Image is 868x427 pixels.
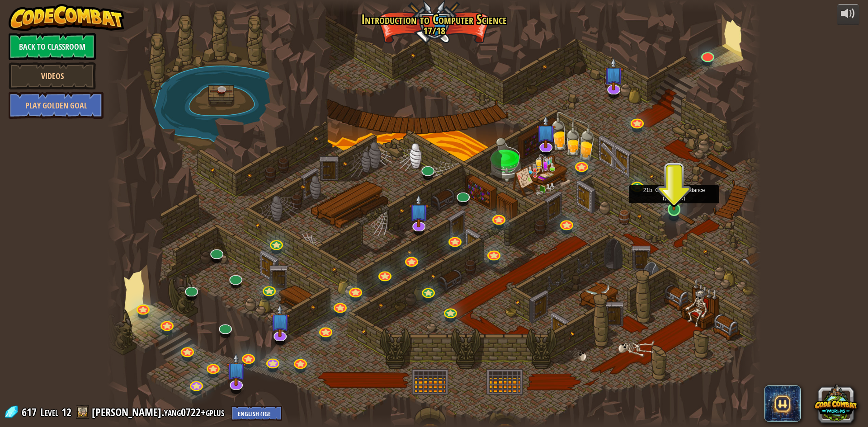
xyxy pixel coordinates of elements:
img: level-banner-unstarted-subscriber.png [409,194,428,227]
img: level-banner-started.png [665,170,683,211]
img: level-banner-unstarted-subscriber.png [226,353,245,386]
span: 12 [61,405,71,419]
a: [PERSON_NAME].yang0722+gplus [92,405,227,419]
img: CodeCombat - Learn how to code by playing a game [9,4,124,31]
span: Level [40,405,58,420]
img: level-banner-unstarted-subscriber.png [270,305,289,338]
a: Back to Classroom [9,33,96,60]
span: 617 [22,405,39,419]
a: Videos [9,62,96,89]
button: Adjust volume [837,4,859,25]
a: Play Golden Goal [9,92,104,119]
img: level-banner-unstarted-subscriber.png [604,58,623,91]
img: level-banner-unstarted-subscriber.png [536,115,555,148]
